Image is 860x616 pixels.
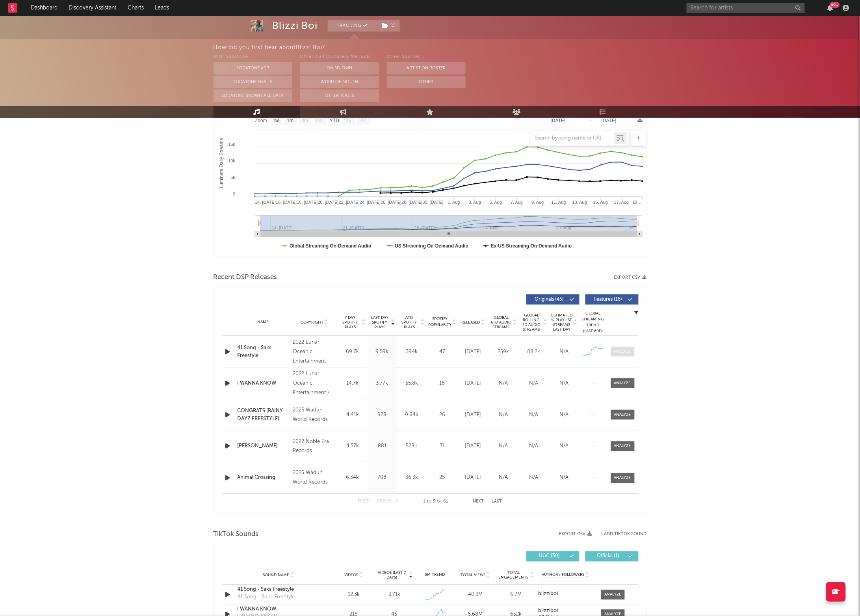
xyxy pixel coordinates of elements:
text: 19… [632,200,641,205]
span: Total Engagements [498,571,529,580]
span: Global ATD Audio Streams [490,315,512,329]
button: On My Own [300,62,379,74]
span: Released [462,320,480,325]
span: ATD Spotify Plays [399,315,420,329]
text: 5. Aug [490,200,502,205]
div: 25 [429,474,456,482]
div: [DATE] [460,380,487,387]
text: 17. Aug [614,200,629,205]
button: Next [473,500,484,504]
div: N/A [490,411,517,419]
a: Animal Crossing [238,474,289,482]
svg: Luminate Daily Consumption [214,99,646,257]
button: Other [387,76,466,88]
span: Last Day Spotify Plays [370,315,390,329]
text: 6m [316,118,323,124]
text: 9. Aug [531,200,544,205]
text: 3m [301,118,308,124]
span: Features ( 16 ) [591,297,627,302]
div: N/A [490,443,517,450]
div: With Sodatone [214,52,292,62]
text: 7. Aug [511,200,523,205]
div: 55.8k [399,380,425,387]
text: 10k [228,158,235,163]
div: 928 [370,411,395,419]
div: 2022 Lunar Oceanic Entertainment [293,338,336,366]
button: Other Tools [300,89,379,102]
text: 13. Aug [572,200,587,205]
text: 16. [DATE] [276,200,297,205]
text: Luminate Daily Streams [219,138,224,188]
text: [DATE] [551,118,566,123]
div: 708 [370,474,395,482]
a: blizziboi [538,592,593,597]
div: N/A [490,380,517,387]
div: 40.3M [457,591,494,599]
div: Other Sources [387,52,466,62]
button: Official(1) [585,551,639,562]
text: 26. [DATE] [381,200,401,205]
span: Official ( 1 ) [591,554,627,559]
button: + Add TikTok Sound [592,532,647,536]
button: Tracking [328,20,377,32]
div: 4.57k [340,443,366,450]
span: Global Rolling 7D Audio Streams [521,313,542,332]
text: 1w [273,118,279,124]
text: 18. … [628,225,639,230]
div: 3.77k [370,380,395,387]
div: 259k [490,348,517,356]
a: I WANNA KNOW [238,380,289,387]
div: N/A [551,380,578,387]
input: Search by song name or URL [531,135,614,141]
button: Sodatone Emails [214,76,292,88]
text: 18. [DATE] [297,200,318,205]
button: Word Of Mouth [300,76,379,88]
div: N/A [551,474,578,482]
button: Previous [377,500,398,504]
button: (1) [377,20,400,32]
div: Global Streaming Trend (Last 60D) [581,311,605,334]
div: 9.59k [370,348,395,356]
div: N/A [551,443,578,450]
div: 6.7M [498,591,534,599]
div: 1 5 61 [414,497,457,507]
button: Sodatone App [214,62,292,74]
div: [DATE] [460,443,487,450]
div: 881 [370,443,395,450]
div: 2022 Lunar Oceanic Entertainment / NamiWear Records [293,369,336,398]
span: TikTok Sounds [214,530,259,539]
div: 2022 Noble Era Records [293,437,336,456]
a: 41 Song - Saks Freestyle [238,586,320,594]
a: blizziboi [538,609,593,614]
span: Copyright [301,320,323,325]
span: Author / Followers [542,573,585,578]
span: Videos (last 7 days) [376,571,408,580]
text: 14. [DATE] [255,200,276,205]
div: N/A [521,380,547,387]
a: [PERSON_NAME] [238,443,289,450]
span: Videos [345,573,358,578]
text: 15. Aug [593,200,607,205]
div: [DATE] [460,348,487,356]
strong: blizziboi [538,609,558,614]
div: Name [238,319,289,325]
div: I WANNA KNOW [238,606,320,614]
div: Other A&R Discovery Methods [300,52,379,62]
text: 1y [346,118,351,124]
span: Sound Name [263,573,290,578]
span: 7 Day Spotify Plays [340,315,361,329]
text: 11. Aug [551,200,566,205]
div: 2025 Waduh World Records [293,469,336,488]
div: 6M Trend [416,572,453,578]
text: [DATE] [602,118,617,123]
div: 528k [399,443,425,450]
a: 41 Song - Saks Freestyle [238,344,289,359]
a: CONGRATS (RAINY DAYZ FREESTYLE) [238,407,289,422]
div: N/A [551,348,578,356]
div: 88.2k [521,348,547,356]
div: 12.3k [336,591,372,599]
text: 3. Aug [468,200,481,205]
